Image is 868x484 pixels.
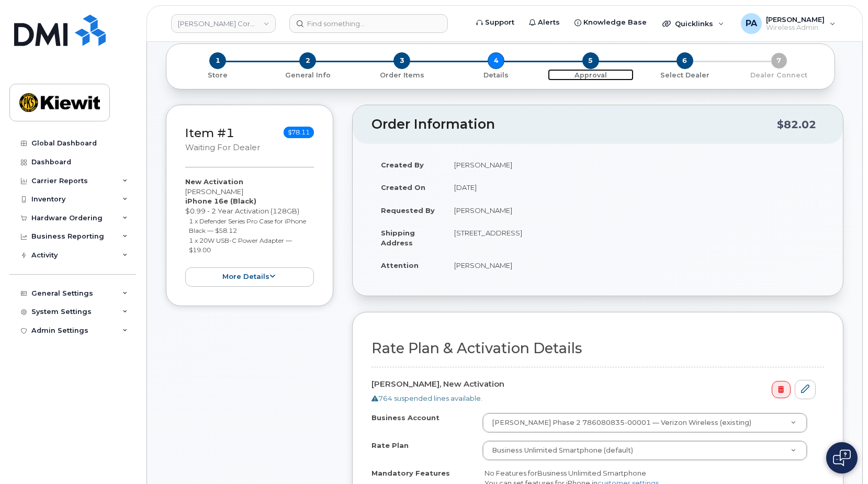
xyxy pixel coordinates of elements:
button: more details [185,267,314,287]
a: Support [469,12,522,33]
div: Paul Andrews [734,13,843,34]
div: $82.02 [777,115,816,134]
p: General Info [265,71,351,80]
span: [PERSON_NAME] Phase 2 786080835-00001 — Verizon Wireless (existing) [486,418,751,427]
span: Quicklinks [675,19,713,28]
strong: Attention [381,261,419,269]
a: 5 Approval [544,69,638,80]
a: 3 Order Items [355,69,449,80]
a: Knowledge Base [567,12,654,33]
a: 1 Store [175,69,261,80]
a: Kiewit Corporation [171,14,276,33]
div: [PERSON_NAME] $0.99 - 2 Year Activation (128GB) [185,177,314,286]
span: Business Unlimited Smartphone [537,469,646,477]
td: [DATE] [445,176,824,199]
a: 2 General Info [261,69,355,80]
p: Order Items [359,71,445,80]
strong: Shipping Address [381,229,415,247]
label: Business Account [371,413,439,423]
span: 1 [209,52,226,69]
h4: [PERSON_NAME], New Activation [371,380,816,389]
span: PA [746,17,757,30]
div: 764 suspended lines available. [371,393,816,403]
span: Wireless Admin [766,24,825,32]
a: Item #1 [185,126,234,140]
td: [PERSON_NAME] [445,199,824,222]
small: waiting for dealer [185,143,260,152]
strong: Created By [381,161,424,169]
div: Quicklinks [655,13,731,34]
a: Business Unlimited Smartphone (default) [483,441,807,460]
span: 6 [677,52,693,69]
p: Approval [548,71,634,80]
h2: Rate Plan & Activation Details [371,341,824,356]
span: Business Unlimited Smartphone (default) [492,446,633,454]
a: [PERSON_NAME] Phase 2 786080835-00001 — Verizon Wireless (existing) [483,413,807,432]
strong: iPhone 16e (Black) [185,197,256,205]
span: 2 [299,52,316,69]
label: Rate Plan [371,441,409,451]
span: 3 [393,52,410,69]
label: Mandatory Features [371,468,450,478]
td: [PERSON_NAME] [445,254,824,277]
strong: Created On [381,183,425,192]
td: [PERSON_NAME] [445,153,824,176]
small: 1 x Defender Series Pro Case for iPhone Black — $58.12 [189,217,306,235]
strong: New Activation [185,177,243,186]
img: Open chat [833,449,851,466]
input: Find something... [289,14,448,33]
span: Knowledge Base [583,17,647,28]
span: $78.11 [284,127,314,138]
small: 1 x 20W USB-C Power Adapter — $19.00 [189,237,292,254]
span: 5 [582,52,599,69]
p: Select Dealer [642,71,728,80]
strong: Requested By [381,206,435,215]
td: [STREET_ADDRESS] [445,221,824,254]
p: Store [179,71,256,80]
span: [PERSON_NAME] [766,15,825,24]
span: Alerts [538,17,560,28]
span: Support [485,17,514,28]
h2: Order Information [371,117,777,132]
a: Alerts [522,12,567,33]
a: 6 Select Dealer [638,69,732,80]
